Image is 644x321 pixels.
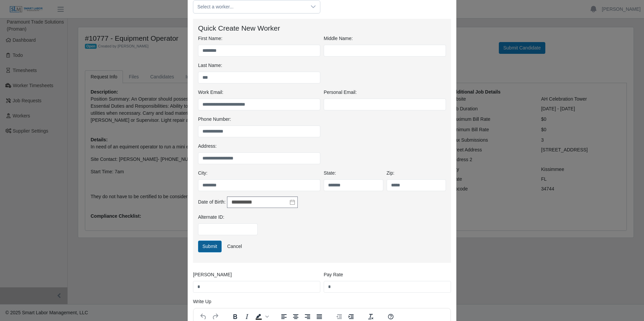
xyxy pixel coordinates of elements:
label: Last Name: [198,62,222,69]
label: Date of Birth: [198,199,226,206]
label: City: [198,170,207,177]
label: Middle Name: [324,35,353,42]
label: Personal Email: [324,89,357,96]
label: Work Email: [198,89,223,96]
label: Pay Rate [324,271,343,278]
h4: Quick Create New Worker [198,24,446,32]
label: [PERSON_NAME] [193,271,232,278]
label: Write Up [193,298,211,305]
a: Cancel [223,241,246,252]
label: Zip: [387,170,394,177]
label: Alternate ID: [198,214,224,221]
label: First Name: [198,35,222,42]
button: Submit [198,241,222,252]
label: Phone Number: [198,116,231,123]
body: Rich Text Area. Press ALT-0 for help. [5,5,251,13]
label: State: [324,170,336,177]
label: Address: [198,143,217,150]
